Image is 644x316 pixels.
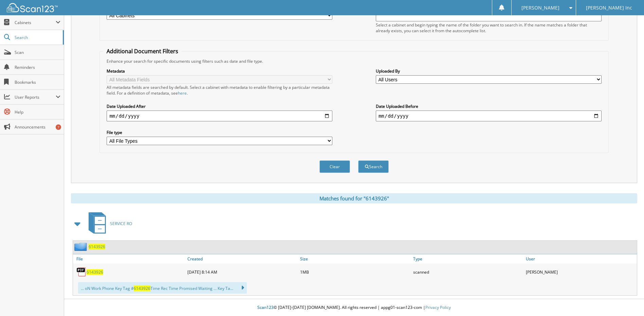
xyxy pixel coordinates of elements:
[186,254,298,263] a: Created
[186,265,298,279] div: [DATE] 8:14 AM
[586,6,632,10] span: [PERSON_NAME] Inc
[107,103,332,109] label: Date Uploaded After
[298,254,411,263] a: Size
[376,103,602,109] label: Date Uploaded Before
[107,130,332,135] label: File type
[257,304,274,310] span: Scan123
[15,64,60,70] span: Reminders
[76,267,87,277] img: PDF.png
[376,22,602,34] div: Select a cabinet and begin typing the name of the folder you want to search in. If the name match...
[7,3,58,12] img: scan123-logo-white.svg
[107,111,332,121] input: start
[74,242,89,251] img: folder2.png
[524,254,637,263] a: User
[87,269,103,275] a: 6143926
[71,193,637,203] div: Matches found for "6143926"
[411,265,524,279] div: scanned
[15,35,59,40] span: Search
[15,109,60,115] span: Help
[610,283,644,316] iframe: Chat Widget
[103,47,182,55] legend: Additional Document Filters
[56,124,61,130] div: 7
[15,50,60,55] span: Scan
[15,20,56,25] span: Cabinets
[103,58,605,64] div: Enhance your search for specific documents using filters such as date and file type.
[376,68,602,74] label: Uploaded By
[107,84,332,96] div: All metadata fields are searched by default. Select a cabinet with metadata to enable filtering b...
[85,210,132,237] a: SERVICE RO
[15,79,60,85] span: Bookmarks
[376,111,602,121] input: end
[110,221,132,226] span: SERVICE RO
[425,304,451,310] a: Privacy Policy
[178,90,187,96] a: here
[411,254,524,263] a: Type
[358,160,389,173] button: Search
[78,282,247,294] div: ... oN Work Phone Key Tag # Time Rec Time Promised Waiting ... Key Ta...
[15,94,56,100] span: User Reports
[89,244,105,250] a: 6143926
[319,160,350,173] button: Clear
[521,6,559,10] span: [PERSON_NAME]
[524,265,637,279] div: [PERSON_NAME]
[73,254,186,263] a: File
[298,265,411,279] div: 1MB
[134,285,150,291] span: 6143926
[107,68,332,74] label: Metadata
[15,124,60,130] span: Announcements
[64,299,644,316] div: © [DATE]-[DATE] [DOMAIN_NAME]. All rights reserved | appg01-scan123-com |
